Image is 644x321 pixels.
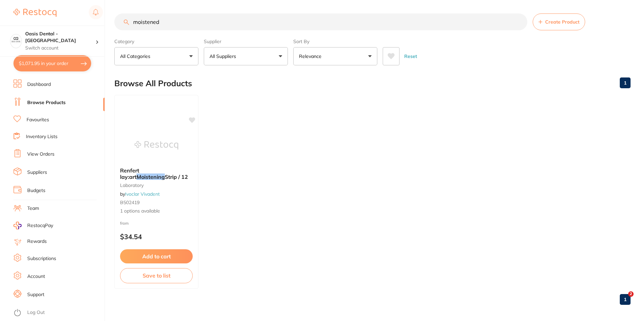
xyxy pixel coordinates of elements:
img: Renfert lay:art Moistening Strip / 12 [135,128,178,162]
img: Oasis Dental - West End [10,34,22,45]
span: Strip / 12 [165,173,188,180]
a: Dashboard [27,81,51,88]
h4: Oasis Dental - West End [25,31,96,44]
label: Supplier [204,38,288,44]
button: Create Product [533,13,585,30]
span: by [120,191,160,197]
em: Moistening [137,173,165,180]
span: Create Product [545,19,579,25]
iframe: Intercom live chat [614,291,631,308]
button: Log Out [13,308,103,318]
button: Relevance [293,47,377,65]
a: Rewards [27,238,47,245]
input: Search Products [114,13,527,30]
span: Renfert lay:art [120,167,139,180]
span: B502419 [120,199,140,205]
a: 1 [620,76,631,90]
small: laboratory [120,183,193,188]
a: Inventory Lists [26,133,58,140]
button: All Suppliers [204,47,288,65]
p: All Suppliers [210,53,239,60]
span: 2 [628,291,634,297]
span: RestocqPay [27,222,53,229]
button: $1,071.95 in your order [13,55,91,71]
button: All Categories [114,47,198,65]
b: Renfert lay:art Moistening Strip / 12 [120,167,193,180]
img: Restocq Logo [13,9,56,17]
span: from [120,221,129,226]
p: $34.54 [120,233,193,240]
img: RestocqPay [13,222,22,229]
label: Category [114,38,198,44]
a: Favourites [27,117,49,123]
button: Add to cart [120,249,193,263]
a: Budgets [27,187,45,194]
a: Subscriptions [27,255,56,262]
h2: Browse All Products [114,79,192,88]
a: View Orders [27,151,54,158]
p: All Categories [120,53,153,60]
a: RestocqPay [13,222,53,229]
a: Ivoclar Vivadent [125,191,160,197]
button: Reset [402,47,419,65]
span: 1 options available [120,208,193,215]
a: Support [27,291,44,298]
a: Team [27,205,39,212]
a: Account [27,273,45,280]
a: Browse Products [27,99,66,106]
label: Sort By [293,38,377,44]
p: Relevance [299,53,324,60]
button: Save to list [120,268,193,283]
p: Switch account [25,45,96,52]
a: Suppliers [27,169,47,176]
a: Log Out [27,309,45,316]
a: Restocq Logo [13,5,56,21]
